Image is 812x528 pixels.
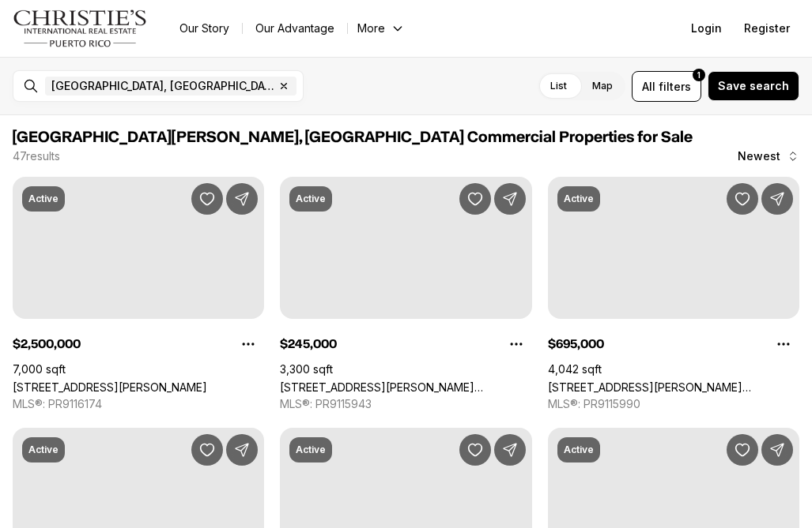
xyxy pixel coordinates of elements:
span: filters [659,78,691,95]
button: Share Property [494,183,526,215]
button: Save Property: 623 PONCE DE LEÓN #1201B [727,434,758,466]
button: More [348,17,414,39]
p: Active [296,444,326,456]
span: Login [691,22,722,35]
span: Save search [718,80,789,92]
button: Share Property [761,434,793,466]
button: Share Property [494,434,526,466]
button: Register [735,13,799,44]
img: logo [13,9,148,47]
button: Share Property [226,434,258,466]
a: Our Story [167,17,242,39]
button: Property options [768,328,799,360]
label: List [538,72,580,100]
a: 1260 CORNER CORCHADO ST., SANTURCE WARD, SAN JUAN PR, 00907 [280,380,531,394]
p: 47 results [13,150,60,163]
button: Save Property: 309 SEGUNDO RUIZ BELVIS ST [191,434,223,466]
button: Save Property: 1400 AMERICO MIRANDA AVE [727,183,758,215]
p: Active [564,444,594,456]
span: [GEOGRAPHIC_DATA][PERSON_NAME], [GEOGRAPHIC_DATA] Commercial Properties for Sale [13,129,693,145]
span: [GEOGRAPHIC_DATA], [GEOGRAPHIC_DATA], [GEOGRAPHIC_DATA] [51,80,274,92]
p: Active [564,193,594,205]
button: Save search [708,71,799,101]
button: Share Property [226,183,258,215]
button: Property options [500,328,532,360]
button: Property options [232,328,264,360]
span: Register [744,22,790,35]
a: 1400 AMERICO MIRANDA AVE, SAN JUAN PR, 00926 [548,380,799,394]
button: Save Property: 51 MUÑOZ RIVERA AVE, CORNER LOS ROSALES, LAS PALMERAS ST [459,434,491,466]
label: Map [580,72,625,100]
a: 33 & 35 CAOBA, SAN JUAN PR, 00913 [13,380,207,394]
button: Newest [728,140,809,172]
button: Share Property [761,183,793,215]
span: All [642,78,655,95]
button: Login [682,13,731,44]
span: Newest [738,150,780,163]
button: Save Property: 33 & 35 CAOBA [191,183,223,215]
p: Active [28,444,59,456]
button: Save Property: 1260 CORNER CORCHADO ST., SANTURCE WARD [459,183,491,215]
p: Active [296,193,326,205]
p: Active [28,193,59,205]
a: Our Advantage [243,17,347,39]
span: 1 [697,69,701,81]
button: Allfilters1 [632,71,701,102]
